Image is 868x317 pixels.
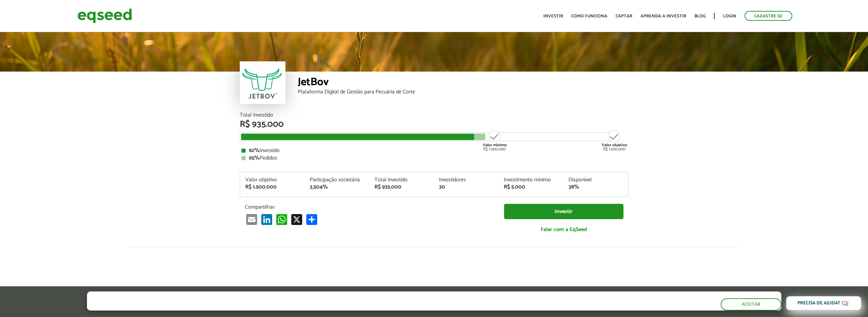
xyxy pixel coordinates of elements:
a: LinkedIn [260,214,274,225]
div: R$ 5.000 [504,184,558,190]
h5: O site da EqSeed utiliza cookies para melhorar sua navegação. [87,291,334,302]
div: Pedidos [241,155,627,161]
button: Aceitar [721,298,781,311]
div: Investido [241,148,627,153]
strong: Valor mínimo [483,142,507,148]
div: R$ 1.000.000 [482,130,507,151]
div: Participação societária [310,177,364,183]
div: Investimento mínimo [504,177,558,183]
img: EqSeed [77,7,132,25]
div: 3,504% [310,184,364,190]
a: Aprenda a investir [641,14,686,18]
a: Investir [543,14,563,18]
a: Cadastre-se [745,11,792,21]
a: Investir [504,204,623,219]
div: Total investido [374,177,429,183]
p: Compartilhar: [245,204,494,210]
div: Valor objetivo [245,177,300,183]
div: Total Investido [240,112,629,118]
p: Ao clicar em "aceitar", você aceita nossa . [87,304,334,310]
a: Falar com a EqSeed [504,223,623,237]
div: Plataforma Digital de Gestão para Pecuária de Corte [298,89,629,95]
a: X [290,214,304,225]
a: política de privacidade e de cookies [177,304,256,310]
div: R$ 1.500.000 [245,184,300,190]
a: Email [245,214,259,225]
a: Como funciona [571,14,607,18]
a: Blog [694,14,706,18]
a: Login [723,14,736,18]
div: JetBov [298,77,629,89]
div: Investidores [439,177,494,183]
strong: Valor objetivo [602,142,627,148]
div: Disponível [569,177,623,183]
a: WhatsApp [275,214,289,225]
div: R$ 935.000 [240,120,629,129]
a: Captar [616,14,632,18]
div: R$ 1.500.000 [602,130,627,151]
strong: 65% [249,153,260,163]
a: Compartilhar [305,214,319,225]
div: 38% [569,184,623,190]
div: R$ 935.000 [374,184,429,190]
strong: 62% [249,146,260,155]
div: 30 [439,184,494,190]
